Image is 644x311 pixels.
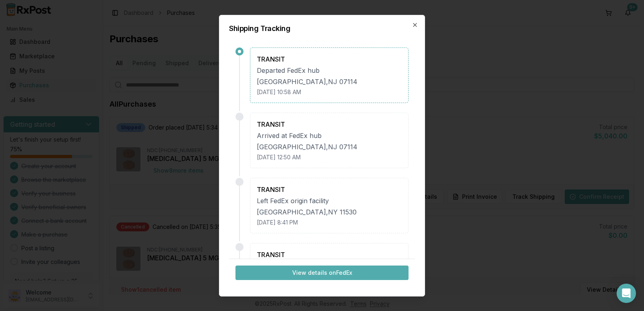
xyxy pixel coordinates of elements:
div: Departed FedEx hub [257,65,402,75]
div: Arrived at FedEx hub [257,130,402,140]
div: [GEOGRAPHIC_DATA] , NY 11530 [257,207,402,216]
div: TRANSIT [257,119,402,129]
div: [DATE] 10:58 AM [257,88,402,96]
div: TRANSIT [257,54,402,64]
div: TRANSIT [257,249,402,259]
h2: Shipping Tracking [229,25,415,32]
div: [DATE] 8:41 PM [257,218,402,226]
div: TRANSIT [257,184,402,194]
button: View details onFedEx [235,266,409,280]
div: [GEOGRAPHIC_DATA] , NJ 07114 [257,142,402,151]
div: [GEOGRAPHIC_DATA] , NJ 07114 [257,76,402,86]
div: [DATE] 12:50 AM [257,153,402,161]
div: Left FedEx origin facility [257,196,402,205]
